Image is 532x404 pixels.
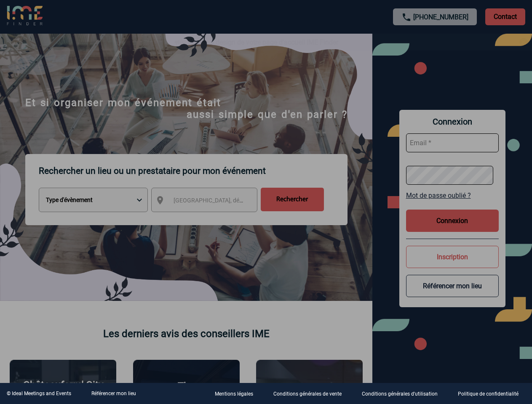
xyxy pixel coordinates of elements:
[273,391,342,397] p: Conditions générales de vente
[267,390,355,398] a: Conditions générales de vente
[458,391,519,397] p: Politique de confidentialité
[215,391,253,397] p: Mentions légales
[208,390,267,398] a: Mentions légales
[362,391,438,397] p: Conditions générales d'utilisation
[355,390,451,398] a: Conditions générales d'utilisation
[7,391,71,396] div: © Ideal Meetings and Events
[91,391,136,396] a: Référencer mon lieu
[451,390,532,398] a: Politique de confidentialité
